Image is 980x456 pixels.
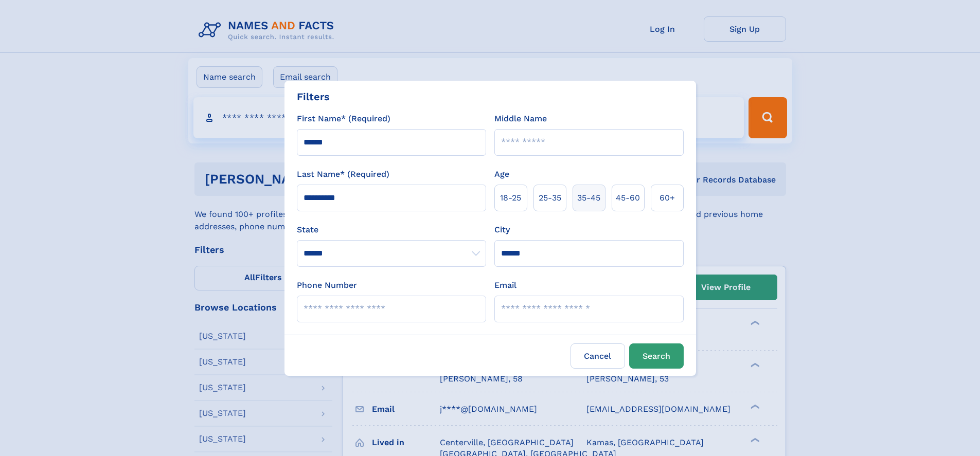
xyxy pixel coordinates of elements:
button: Search [629,343,684,369]
label: Middle Name [494,113,547,125]
div: Filters [297,89,330,104]
label: Age [494,168,509,180]
label: Email [494,279,516,291]
label: Phone Number [297,279,357,291]
span: 25‑35 [539,192,561,204]
label: City [494,224,510,236]
span: 35‑45 [577,192,600,204]
label: Cancel [571,343,625,369]
span: 60+ [660,192,675,204]
label: First Name* (Required) [297,113,390,125]
span: 18‑25 [500,192,521,204]
label: State [297,224,486,236]
label: Last Name* (Required) [297,168,389,180]
span: 45‑60 [616,192,640,204]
